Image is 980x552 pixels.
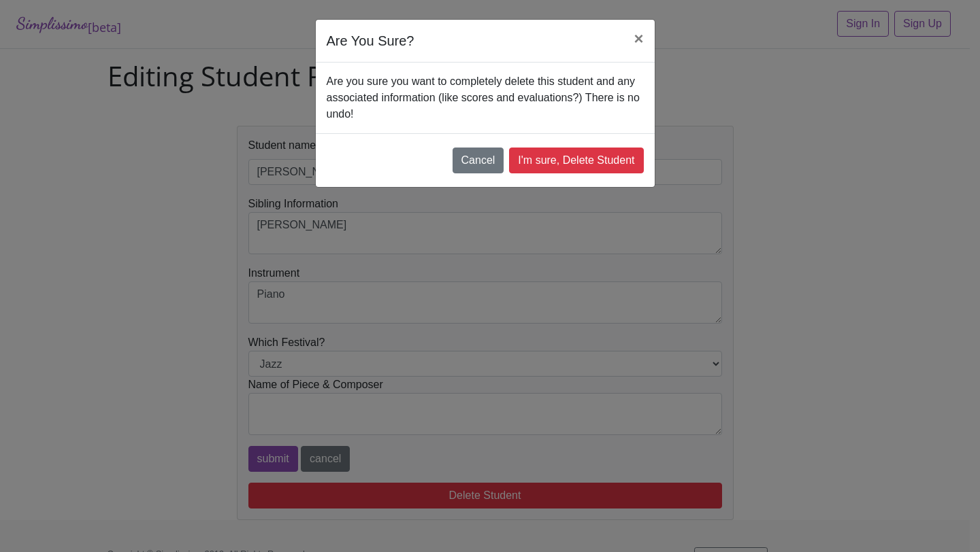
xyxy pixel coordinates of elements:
[634,29,643,48] span: ×
[623,20,654,58] button: Close
[316,63,655,133] div: Are you sure you want to completely delete this student and any associated information (like scor...
[453,148,504,173] button: Cancel
[509,148,643,173] a: I'm sure, Delete Student
[327,31,414,51] h5: Are You Sure?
